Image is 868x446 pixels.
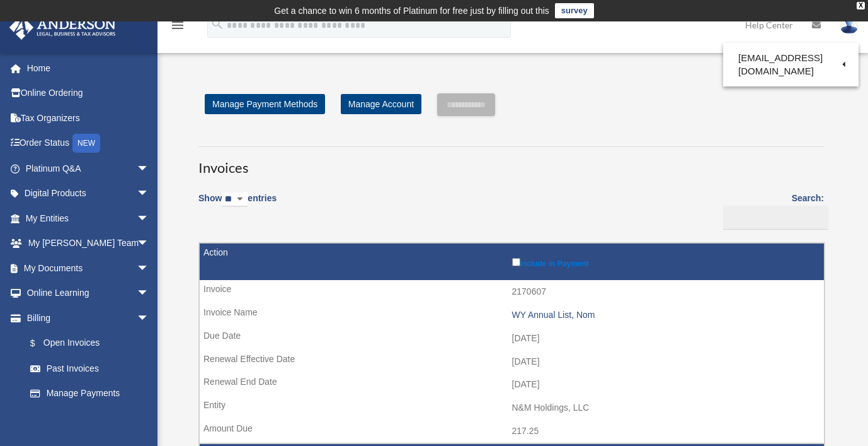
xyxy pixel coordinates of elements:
i: search [210,17,224,31]
a: Digital Productsarrow_drop_down [9,181,168,206]
label: Show entries [198,191,277,220]
a: Online Ordering [9,81,168,106]
a: Manage Payments [18,381,162,406]
td: [DATE] [200,350,824,374]
label: Search: [719,191,824,230]
td: [DATE] [200,373,824,397]
a: menu [170,22,185,33]
label: Include in Payment [512,255,818,268]
a: My Documentsarrow_drop_down [9,255,168,281]
select: Showentries [222,192,248,207]
i: menu [170,18,185,33]
span: arrow_drop_down [137,181,162,207]
div: Get a chance to win 6 months of Platinum for free just by filling out this [274,3,549,18]
a: Manage Account [341,94,421,114]
td: [DATE] [200,327,824,351]
span: arrow_drop_down [137,231,162,257]
a: Platinum Q&Aarrow_drop_down [9,156,168,181]
img: Anderson Advisors Platinum Portal [6,15,120,40]
div: close [857,2,865,9]
span: arrow_drop_down [137,156,162,182]
span: arrow_drop_down [137,305,162,331]
span: arrow_drop_down [137,281,162,307]
td: N&M Holdings, LLC [200,396,824,420]
div: WY Annual List, Nom [512,310,818,320]
input: Include in Payment [512,258,520,266]
span: arrow_drop_down [137,206,162,232]
a: [EMAIL_ADDRESS][DOMAIN_NAME] [723,46,859,83]
a: Order StatusNEW [9,131,168,156]
a: Tax Organizers [9,105,168,131]
span: arrow_drop_down [137,255,162,281]
a: Manage Payment Methods [205,94,325,114]
div: NEW [72,134,100,153]
td: 2170607 [200,280,824,304]
td: 217.25 [200,420,824,443]
a: Home [9,56,168,81]
a: Online Learningarrow_drop_down [9,281,168,306]
h3: Invoices [198,146,824,178]
a: Billingarrow_drop_down [9,305,162,331]
a: survey [555,3,594,18]
img: User Pic [840,16,859,34]
a: Past Invoices [18,356,162,381]
input: Search: [723,206,828,230]
a: My [PERSON_NAME] Teamarrow_drop_down [9,231,168,256]
a: My Entitiesarrow_drop_down [9,206,168,231]
span: $ [37,336,43,351]
a: $Open Invoices [18,331,156,356]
